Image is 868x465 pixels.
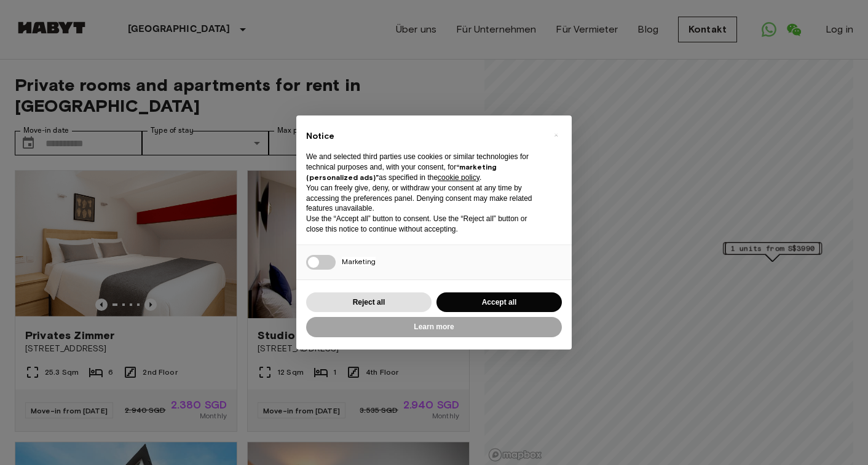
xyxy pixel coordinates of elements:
[306,292,432,313] button: Reject all
[306,130,542,143] h2: Notice
[306,214,542,235] p: Use the “Accept all” button to consent. Use the “Reject all” button or close this notice to conti...
[306,152,542,182] p: We and selected third parties use cookies or similar technologies for technical purposes and, wit...
[306,183,542,214] p: You can freely give, deny, or withdraw your consent at any time by accessing the preferences pane...
[554,128,558,143] span: ×
[306,317,562,337] button: Learn more
[546,125,566,145] button: Close this notice
[342,257,376,266] span: Marketing
[306,162,497,182] strong: “marketing (personalized ads)”
[436,292,562,313] button: Accept all
[438,173,479,182] a: cookie policy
